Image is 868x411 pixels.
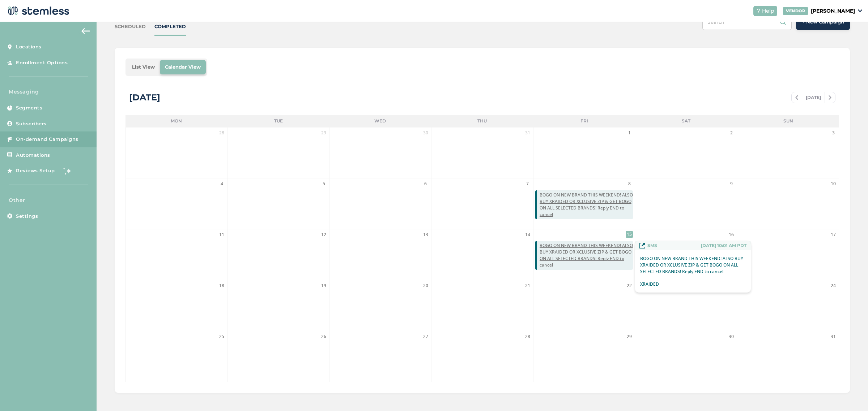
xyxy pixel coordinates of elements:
[160,60,206,74] li: Calendar View
[218,180,225,187] span: 4
[728,129,735,137] span: 2
[756,9,761,13] img: icon-help-white-03924b79.svg
[802,18,844,26] span: + New Campaign
[524,282,531,289] span: 21
[422,282,429,289] span: 20
[431,115,533,127] li: Thu
[6,4,69,18] img: logo-dark-0685b13c.svg
[218,333,225,340] span: 25
[640,281,659,287] p: XRAIDED
[830,129,837,137] span: 3
[783,7,808,15] div: VENDOR
[728,231,735,238] span: 16
[832,376,868,411] iframe: Chat Widget
[830,231,837,238] span: 17
[626,231,633,238] span: 15
[422,180,429,187] span: 6
[737,115,839,127] li: Sun
[115,23,146,30] div: SCHEDULED
[16,213,38,220] span: Settings
[795,95,798,100] img: icon-chevron-left-b8c47ebb.svg
[16,104,42,112] span: Segments
[320,231,327,238] span: 12
[829,95,831,100] img: icon-chevron-right-bae969c5.svg
[81,28,90,34] img: icon-arrow-back-accent-c549486e.svg
[320,180,327,187] span: 5
[796,14,850,30] button: + New Campaign
[626,333,633,340] span: 29
[728,180,735,187] span: 9
[830,333,837,340] span: 31
[728,333,735,340] span: 30
[16,136,78,143] span: On-demand Campaigns
[647,242,657,249] span: SMS
[830,282,837,289] span: 24
[227,115,329,127] li: Tue
[129,91,160,104] div: [DATE]
[127,60,160,74] li: List View
[218,282,225,289] span: 18
[60,164,75,178] img: glitter-stars-b7820f95.gif
[16,59,68,66] span: Enrollment Options
[329,115,431,127] li: Wed
[540,192,633,218] span: BOGO ON NEW BRAND THIS WEEKEND! ALSO BUY XRAIDED OR XCLUSIVE ZIP & GET BOGO ON ALL SELECTED BRAND...
[16,167,55,174] span: Reviews Setup
[154,23,186,30] div: COMPLETED
[524,333,531,340] span: 28
[635,115,737,127] li: Sat
[762,7,774,15] span: Help
[830,180,837,187] span: 10
[320,282,327,289] span: 19
[218,129,225,137] span: 28
[16,152,50,159] span: Automations
[16,120,47,127] span: Subscribers
[320,333,327,340] span: 26
[422,231,429,238] span: 13
[540,242,633,268] span: BOGO ON NEW BRAND THIS WEEKEND! ALSO BUY XRAIDED OR XCLUSIVE ZIP & GET BOGO ON ALL SELECTED BRAND...
[524,180,531,187] span: 7
[626,282,633,289] span: 22
[524,129,531,137] span: 31
[218,231,225,238] span: 11
[422,333,429,340] span: 27
[16,43,42,51] span: Locations
[125,115,227,127] li: Mon
[524,231,531,238] span: 14
[640,255,746,275] p: BOGO ON NEW BRAND THIS WEEKEND! ALSO BUY XRAIDED OR XCLUSIVE ZIP & GET BOGO ON ALL SELECTED BRAND...
[802,92,825,103] span: [DATE]
[626,129,633,137] span: 1
[626,180,633,187] span: 8
[533,115,635,127] li: Fri
[422,129,429,137] span: 30
[702,14,792,30] input: Search
[811,7,855,15] p: [PERSON_NAME]
[858,9,862,12] img: icon_down-arrow-small-66adaf34.svg
[701,242,746,249] span: [DATE] 10:01 AM PDT
[320,129,327,137] span: 29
